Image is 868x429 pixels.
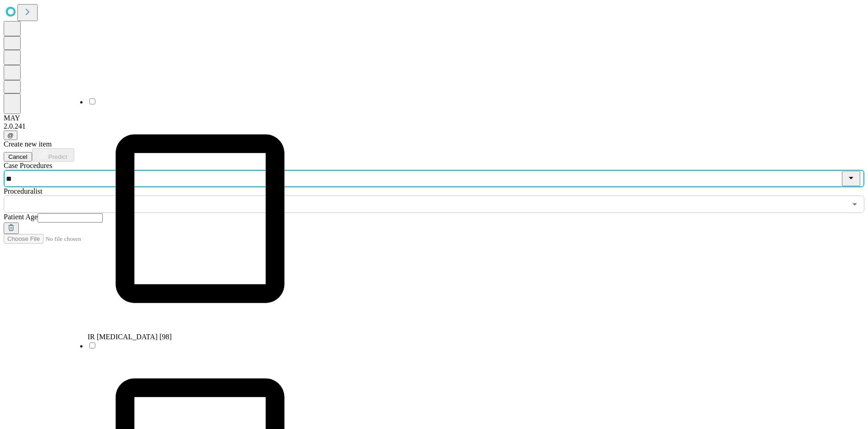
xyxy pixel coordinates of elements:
[4,152,32,162] button: Cancel
[48,153,67,160] span: Predict
[88,333,172,341] span: IR [MEDICAL_DATA] [98]
[4,140,52,148] span: Create new item
[4,130,17,140] button: @
[8,153,27,160] span: Cancel
[4,114,864,122] div: MAY
[4,213,38,221] span: Patient Age
[842,171,860,186] button: Close
[4,187,42,195] span: Proceduralist
[4,162,52,169] span: Scheduled Procedure
[4,122,864,130] div: 2.0.241
[848,198,861,211] button: Open
[32,148,74,162] button: Predict
[7,132,14,139] span: @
